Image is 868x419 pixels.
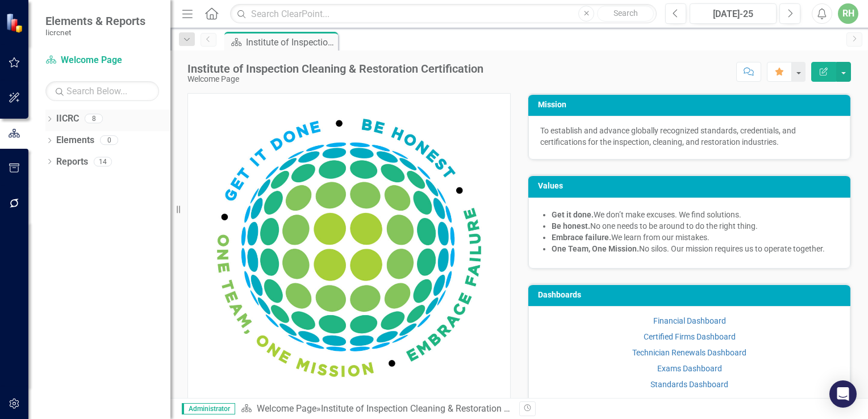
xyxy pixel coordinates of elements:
[552,243,838,254] li: No silos. Our mission requires us to operate together.
[632,348,746,357] a: Technician Renewals Dashboard
[187,62,483,75] div: Institute of Inspection Cleaning & Restoration Certification
[187,75,483,83] div: Welcome Page
[45,54,159,67] a: Welcome Page
[241,403,511,416] div: »
[657,364,722,373] a: Exams Dashboard
[552,232,838,243] li: We learn from our mistakes.
[552,209,838,220] li: We don’t make excuses. We find solutions.
[694,7,773,21] div: [DATE]-25
[552,220,838,232] li: No one needs to be around to do the right thing.
[829,380,857,408] div: Open Intercom Messenger
[85,114,103,124] div: 8
[45,28,145,37] small: Iicrcnet
[182,403,235,414] span: Administrator
[538,291,845,299] h3: Dashboards
[246,35,335,49] div: Institute of Inspection Cleaning & Restoration Certification
[195,94,503,402] img: 100620_IICRC_CoreValues-1024x1024.jpg
[56,134,94,147] a: Elements
[650,380,728,389] a: Standards Dashboard
[614,9,638,18] span: Search
[257,403,316,414] a: Welcome Page
[94,157,112,166] div: 14
[653,316,726,325] a: Financial Dashboard
[56,112,79,125] a: IICRC
[644,332,736,341] a: Certified Firms Dashboard
[552,244,639,253] strong: One Team, One Mission.
[56,156,88,169] a: Reports
[538,182,845,190] h3: Values
[597,6,654,22] button: Search
[552,210,594,219] strong: Get it done.
[690,3,777,24] button: [DATE]-25
[321,403,552,414] div: Institute of Inspection Cleaning & Restoration Certification
[45,81,159,101] input: Search Below...
[230,4,657,24] input: Search ClearPoint...
[45,14,145,28] span: Elements & Reports
[6,12,26,32] img: ClearPoint Strategy
[552,221,590,231] strong: Be honest.
[552,233,611,242] strong: Embrace failure.
[540,125,838,148] p: To establish and advance globally recognized standards, credentials, and certifications for the i...
[100,136,118,145] div: 0
[538,100,845,109] h3: Mission
[838,3,858,24] button: RH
